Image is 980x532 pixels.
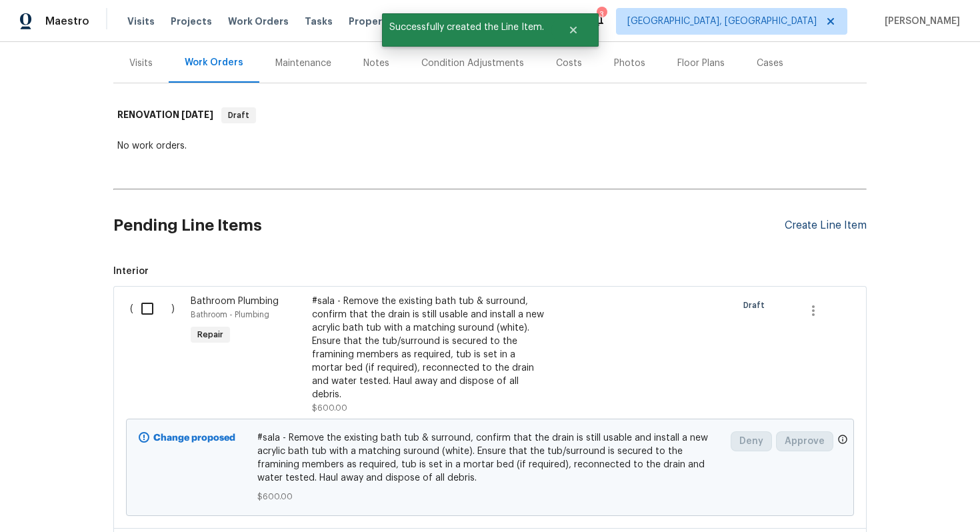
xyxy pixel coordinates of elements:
[879,15,960,28] span: [PERSON_NAME]
[117,107,213,123] h6: RENOVATION
[153,433,235,443] b: Change proposed
[614,57,645,70] div: Photos
[837,434,848,448] span: Only a market manager or an area construction manager can approve
[743,299,770,312] span: Draft
[181,110,213,119] span: [DATE]
[228,15,289,28] span: Work Orders
[113,195,785,257] h2: Pending Line Items
[597,8,606,21] div: 3
[191,297,279,306] span: Bathroom Plumbing
[731,431,772,451] button: Deny
[312,295,547,401] div: #sala - Remove the existing bath tub & surround, confirm that the drain is still usable and insta...
[257,490,723,503] span: $600.00
[363,57,389,70] div: Notes
[223,109,255,122] span: Draft
[349,15,401,28] span: Properties
[191,311,269,319] span: Bathroom - Plumbing
[627,15,817,28] span: [GEOGRAPHIC_DATA], [GEOGRAPHIC_DATA]
[171,15,212,28] span: Projects
[776,431,833,451] button: Approve
[45,15,89,28] span: Maestro
[551,17,595,43] button: Close
[421,57,524,70] div: Condition Adjustments
[117,139,863,153] div: No work orders.
[312,404,347,412] span: $600.00
[382,13,551,41] span: Successfully created the Line Item.
[129,57,153,70] div: Visits
[305,17,333,26] span: Tasks
[126,291,187,419] div: ( )
[757,57,783,70] div: Cases
[192,328,229,341] span: Repair
[113,265,867,278] span: Interior
[113,94,867,137] div: RENOVATION [DATE]Draft
[257,431,723,485] span: #sala - Remove the existing bath tub & surround, confirm that the drain is still usable and insta...
[275,57,331,70] div: Maintenance
[185,56,243,69] div: Work Orders
[677,57,725,70] div: Floor Plans
[785,219,867,232] div: Create Line Item
[127,15,155,28] span: Visits
[556,57,582,70] div: Costs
